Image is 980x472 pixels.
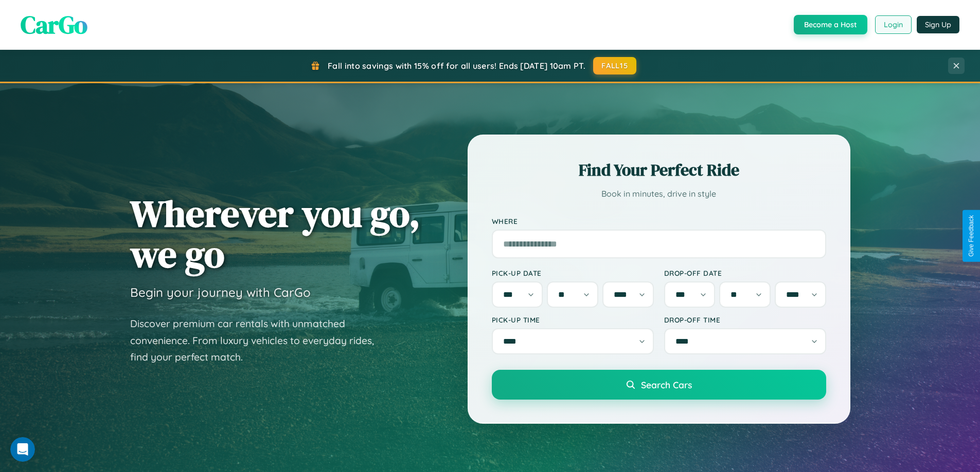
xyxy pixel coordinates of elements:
label: Drop-off Date [664,269,826,277]
span: CarGo [21,8,87,42]
iframe: Intercom live chat [10,437,35,462]
span: Search Cars [641,379,692,390]
p: Book in minutes, drive in style [492,186,826,201]
label: Pick-up Time [492,315,654,324]
button: Sign Up [917,16,959,33]
p: Discover premium car rentals with unmatched convenience. From luxury vehicles to everyday rides, ... [130,315,387,366]
button: FALL15 [593,57,636,74]
h3: Begin your journey with CarGo [130,285,311,300]
button: Become a Host [794,15,867,34]
label: Pick-up Date [492,269,654,277]
button: Search Cars [492,370,826,400]
span: Fall into savings with 15% off for all users! Ends [DATE] 10am PT. [328,61,585,71]
h1: Wherever you go, we go [130,193,420,274]
button: Login [875,15,912,34]
h2: Find Your Perfect Ride [492,159,826,181]
label: Drop-off Time [664,315,826,324]
div: Give Feedback [968,215,975,257]
label: Where [492,217,826,225]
